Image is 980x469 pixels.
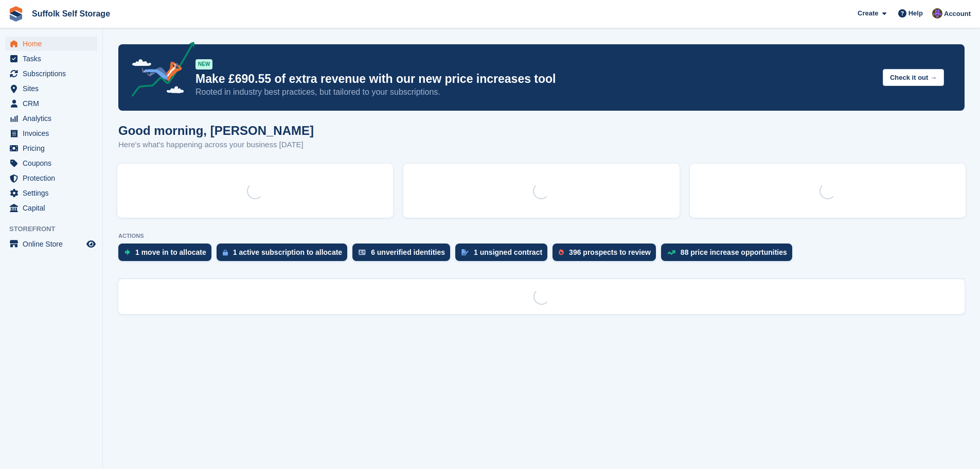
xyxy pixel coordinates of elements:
[23,171,84,185] span: Protection
[28,5,114,22] a: Suffolk Self Storage
[23,126,84,141] span: Invoices
[908,8,923,19] span: Help
[944,9,971,19] span: Account
[195,72,875,86] p: Make £690.55 of extra revenue with our new price increases tool
[5,66,97,81] a: menu
[359,249,366,255] img: verify_identity-adf6edd0f0f0b5bbfe63781bf79b02c33cf7c696d77639b501bdc392416b5a36.svg
[23,237,84,251] span: Online Store
[23,81,84,96] span: Sites
[569,248,651,256] div: 396 prospects to review
[223,249,228,256] img: active_subscription_to_allocate_icon-d502201f5373d7db506a760aba3b589e785aa758c864c3986d89f69b8ff3...
[5,141,97,155] a: menu
[23,96,84,111] span: CRM
[23,141,84,155] span: Pricing
[461,249,469,255] img: contract_signature_icon-13c848040528278c33f63329250d36e43548de30e8caae1d1a13099fd9432cc5.svg
[85,238,97,250] a: Preview store
[118,124,314,137] h1: Good morning, [PERSON_NAME]
[559,249,564,255] img: prospect-51fa495bee0391a8d652442698ab0144808aea92771e9ea1ae160a38d050c398.svg
[233,248,342,256] div: 1 active subscription to allocate
[681,248,787,256] div: 88 price increase opportunities
[195,86,875,98] p: Rooted in industry best practices, but tailored to your subscriptions.
[474,248,542,256] div: 1 unsigned contract
[23,186,84,200] span: Settings
[195,59,212,70] div: NEW
[23,37,84,51] span: Home
[5,156,97,170] a: menu
[8,6,24,22] img: stora-icon-8386f47178a22dfd0bd8f6a31ec36ba5ce8667c1dd55bd0f319d3a0aa187defe.svg
[23,201,84,215] span: Capital
[5,51,97,66] a: menu
[5,111,97,126] a: menu
[352,244,455,266] a: 6 unverified identities
[118,233,965,239] p: ACTIONS
[661,244,797,266] a: 88 price increase opportunities
[5,81,97,96] a: menu
[23,66,84,81] span: Subscriptions
[123,42,195,100] img: price-adjustments-announcement-icon-8257ccfd72463d97f412b2fc003d46551f7dbcb40ab6d574587a9cd5c0d94...
[9,224,102,234] span: Storefront
[217,244,352,266] a: 1 active subscription to allocate
[23,111,84,126] span: Analytics
[5,96,97,111] a: menu
[932,8,942,19] img: Emma
[553,244,661,266] a: 396 prospects to review
[667,250,675,255] img: price_increase_opportunities-93ffe204e8149a01c8c9dc8f82e8f89637d9d84a8eef4429ea346261dce0b2c0.svg
[5,186,97,200] a: menu
[5,37,97,51] a: menu
[23,51,84,66] span: Tasks
[23,156,84,170] span: Coupons
[455,244,553,266] a: 1 unsigned contract
[124,249,130,255] img: move_ins_to_allocate_icon-fdf77a2bb77ea45bf5b3d319d69a93e2d87916cf1d5bf7949dd705db3b84f3ca.svg
[5,126,97,141] a: menu
[5,171,97,185] a: menu
[5,201,97,215] a: menu
[883,69,944,86] button: Check it out →
[118,244,217,266] a: 1 move in to allocate
[858,8,878,19] span: Create
[371,248,445,256] div: 6 unverified identities
[5,237,97,251] a: menu
[135,248,206,256] div: 1 move in to allocate
[118,139,314,151] p: Here's what's happening across your business [DATE]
